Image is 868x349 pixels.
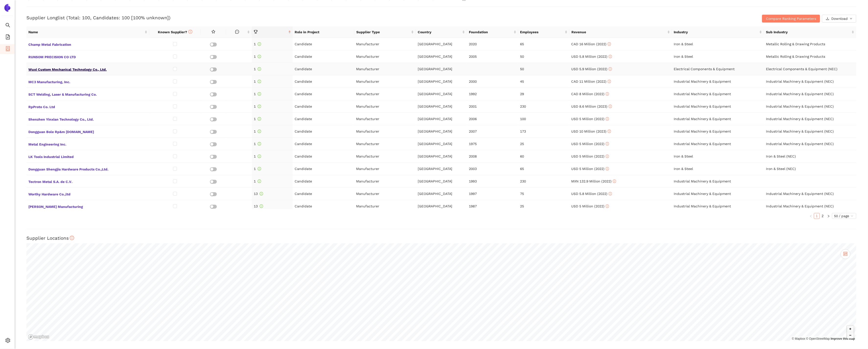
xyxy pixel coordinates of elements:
[606,155,609,158] span: info-circle
[260,204,263,208] span: info-circle
[354,50,416,63] td: Manufacturer
[254,92,261,96] span: 1
[609,105,612,108] span: info-circle
[518,100,569,113] td: 230
[416,100,467,113] td: [GEOGRAPHIC_DATA]
[258,142,261,146] span: info-circle
[354,113,416,125] td: Manufacturer
[764,188,856,200] td: Industrial Machinery & Equipment (NEC)
[518,138,569,150] td: 25
[293,150,354,163] td: Candidate
[814,213,820,219] li: 1
[606,204,609,208] span: info-circle
[831,16,848,21] span: Download
[28,91,147,97] span: SCT Welding, Laser & Manufacturing Co.
[606,117,609,121] span: info-circle
[518,188,569,200] td: 75
[416,88,467,100] td: [GEOGRAPHIC_DATA]
[354,100,416,113] td: Manufacturer
[258,130,261,133] span: info-circle
[293,200,354,213] td: Candidate
[467,125,518,138] td: 2007
[518,50,569,63] td: 50
[293,113,354,125] td: Candidate
[518,75,569,88] td: 45
[416,188,467,200] td: [GEOGRAPHIC_DATA]
[258,117,261,121] span: info-circle
[28,153,147,159] span: LK Tools Industrial Limited
[764,75,856,88] td: Industrial Machinery & Equipment (NEC)
[28,178,147,184] span: Tectron Metal S.A. de C.V.
[847,332,854,338] button: Zoom out
[832,213,856,219] div: Page Size
[293,38,354,50] td: Candidate
[5,33,10,43] span: file-add
[518,113,569,125] td: 100
[293,88,354,100] td: Candidate
[518,175,569,188] td: 230
[28,41,147,47] span: Champ Metal Fabrication
[28,66,147,72] span: Wuxi Custom Mechanical Technology Co., Ltd.
[571,67,612,71] span: USD 5.9 Million (2022)
[211,30,215,34] span: star
[764,100,856,113] td: Industrial Machinery & Equipment (NEC)
[26,26,149,38] th: this column's title is Name,this column is sortable
[254,154,261,158] span: 1
[606,92,609,96] span: info-circle
[258,167,261,170] span: info-circle
[28,128,147,135] span: Dongguan Bole Rp&m [DOMAIN_NAME]
[606,142,609,146] span: info-circle
[808,213,814,219] button: left
[416,50,467,63] td: [GEOGRAPHIC_DATA]
[293,175,354,188] td: Candidate
[28,203,147,209] span: [PERSON_NAME] Manufacturing
[571,142,609,146] span: USD 5 Million (2022)
[354,88,416,100] td: Manufacturer
[467,175,518,188] td: 1993
[356,29,410,35] span: Supplier Type
[226,26,252,38] th: this column is sortable
[571,192,612,196] span: USD 5.8 Million (2022)
[293,188,354,200] td: Candidate
[28,103,147,110] span: RpProto Co. Ltd
[293,125,354,138] td: Candidate
[354,38,416,50] td: Manufacturer
[254,192,263,196] span: 13
[520,29,564,35] span: Employees
[571,204,609,208] span: USD 5 Million (2022)
[254,204,263,208] span: 13
[518,63,569,75] td: 50
[569,26,672,38] th: this column's title is Revenue,this column is sortable
[293,138,354,150] td: Candidate
[258,67,261,71] span: info-circle
[672,26,764,38] th: this column's title is Industry,this column is sortable
[28,334,49,340] a: Mapbox logo
[613,180,616,183] span: info-circle
[293,75,354,88] td: Candidate
[822,15,856,23] button: downloadDownloaddown
[571,92,609,96] span: CAD 8 Million (2022)
[606,167,609,170] span: info-circle
[416,26,467,38] th: this column's title is Country,this column is sortable
[764,200,856,213] td: Industrial Machinery & Equipment (NEC)
[293,63,354,75] td: Candidate
[764,150,856,163] td: Iron & Steel (NEC)
[467,163,518,175] td: 2003
[467,38,518,50] td: 2020
[766,29,851,35] span: Sub Industry
[814,213,820,219] a: 1
[467,138,518,150] td: 1975
[28,141,147,147] span: Metal Engineering Inc.
[518,150,569,163] td: 60
[254,117,261,121] span: 1
[850,17,852,20] span: down
[518,163,569,175] td: 65
[254,129,261,133] span: 1
[258,155,261,158] span: info-circle
[764,138,856,150] td: Industrial Machinery & Equipment (NEC)
[418,29,461,35] span: Country
[672,200,764,213] td: Industrial Machinery & Equipment
[467,50,518,63] td: 2005
[416,75,467,88] td: [GEOGRAPHIC_DATA]
[672,38,764,50] td: Iron & Steel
